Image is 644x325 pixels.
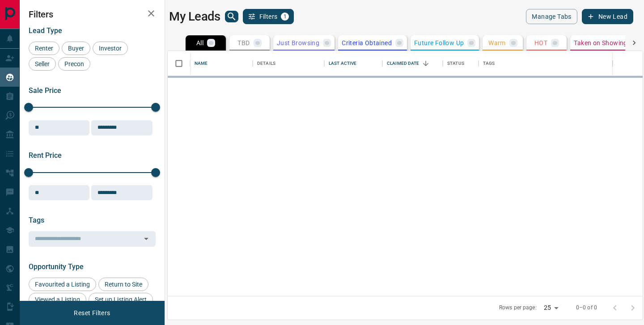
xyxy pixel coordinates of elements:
div: Favourited a Listing [29,278,96,291]
div: 25 [540,301,562,314]
div: Precon [58,57,90,71]
p: All [196,40,203,46]
div: Details [253,51,324,76]
span: Return to Site [102,281,145,288]
button: Open [140,232,153,245]
h1: My Leads [169,9,220,24]
div: Seller [29,57,56,71]
div: Claimed Date [382,51,443,76]
button: Sort [419,57,432,70]
div: Claimed Date [387,51,419,76]
button: Filters1 [243,9,294,24]
button: search button [225,11,238,22]
span: Tags [29,216,44,224]
div: Viewed a Listing [29,293,86,306]
div: Tags [479,51,613,76]
span: Viewed a Listing [32,296,83,303]
p: Future Follow Up [414,40,464,46]
div: Investor [93,42,128,55]
span: Set up Listing Alert [92,296,150,303]
div: Renter [29,42,59,55]
div: Set up Listing Alert [89,293,153,306]
div: Status [443,51,479,76]
h2: Filters [29,9,156,20]
span: Lead Type [29,26,62,35]
span: Favourited a Listing [32,281,93,288]
div: Details [257,51,275,76]
div: Tags [483,51,495,76]
div: Status [447,51,464,76]
span: Investor [96,45,125,52]
p: 0–0 of 0 [576,304,597,312]
p: Taken on Showings [574,40,631,46]
div: Return to Site [98,278,148,291]
span: Buyer [65,45,87,52]
button: Reset Filters [68,305,116,321]
span: Precon [61,60,87,68]
p: TBD [237,40,250,46]
p: HOT [534,40,547,46]
p: Criteria Obtained [342,40,392,46]
button: New Lead [582,9,633,24]
div: Buyer [62,42,90,55]
span: Sale Price [29,86,61,95]
span: Seller [32,60,53,68]
span: 1 [282,13,288,20]
div: Last Active [329,51,356,76]
div: Name [190,51,253,76]
span: Renter [32,45,56,52]
span: Rent Price [29,151,62,160]
button: Manage Tabs [526,9,577,24]
p: Just Browsing [277,40,319,46]
span: Opportunity Type [29,262,84,271]
div: Last Active [324,51,382,76]
p: Warm [488,40,506,46]
div: Name [195,51,208,76]
p: Rows per page: [499,304,537,312]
